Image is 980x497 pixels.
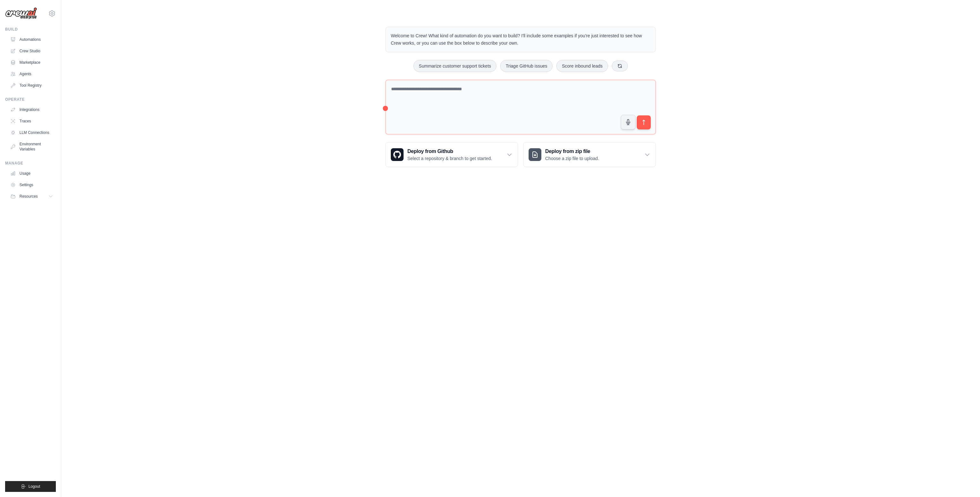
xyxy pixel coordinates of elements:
[407,155,492,162] p: Select a repository & branch to get started.
[8,34,56,45] a: Automations
[407,148,492,155] h3: Deploy from Github
[8,57,56,68] a: Marketplace
[545,155,599,162] p: Choose a zip file to upload.
[8,168,56,179] a: Usage
[5,7,37,19] img: Logo
[545,148,599,155] h3: Deploy from zip file
[8,69,56,79] a: Agents
[8,139,56,154] a: Environment Variables
[5,97,56,102] div: Operate
[8,116,56,126] a: Traces
[5,27,56,32] div: Build
[5,161,56,166] div: Manage
[8,46,56,56] a: Crew Studio
[19,194,38,199] span: Resources
[500,60,553,72] button: Triage GitHub issues
[8,191,56,201] button: Resources
[413,60,496,72] button: Summarize customer support tickets
[5,481,56,492] button: Logout
[28,484,40,489] span: Logout
[8,180,56,190] a: Settings
[556,60,608,72] button: Score inbound leads
[391,32,650,47] p: Welcome to Crew! What kind of automation do you want to build? I'll include some examples if you'...
[8,80,56,91] a: Tool Registry
[8,105,56,115] a: Integrations
[8,128,56,138] a: LLM Connections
